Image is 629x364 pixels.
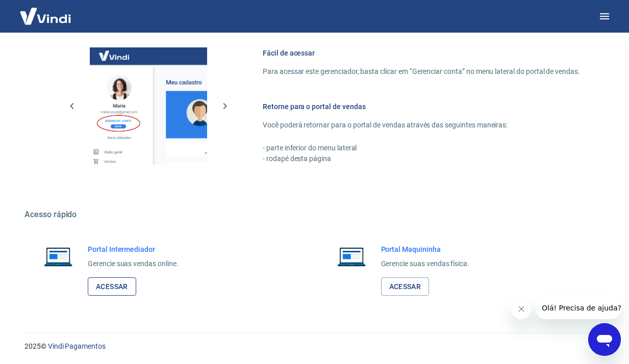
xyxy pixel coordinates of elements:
[88,244,179,254] h6: Portal Intermediador
[88,258,179,269] p: Gerencie suas vendas online.
[263,101,580,112] h6: Retorne para o portal de vendas
[263,120,580,131] p: Você poderá retornar para o portal de vendas através das seguintes maneiras:
[263,153,580,164] p: - rodapé desta página
[12,1,79,32] img: Vindi
[6,7,86,15] span: Olá! Precisa de ajuda?
[88,277,136,296] a: Acessar
[536,297,621,319] iframe: Mensagem da empresa
[24,341,605,352] p: 2025 ©
[381,277,430,296] a: Acessar
[90,47,207,165] img: Imagem da dashboard mostrando o botão de gerenciar conta na sidebar no lado esquerdo
[263,66,580,77] p: Para acessar este gerenciador, basta clicar em “Gerenciar conta” no menu lateral do portal de ven...
[588,323,621,356] iframe: Botão para abrir a janela de mensagens
[511,299,532,319] iframe: Fechar mensagem
[48,342,106,350] a: Vindi Pagamentos
[330,244,373,269] img: Imagem de um notebook aberto
[263,143,580,153] p: - parte inferior do menu lateral
[37,244,80,269] img: Imagem de um notebook aberto
[381,244,470,254] h6: Portal Maquininha
[381,258,470,269] p: Gerencie suas vendas física.
[24,210,605,220] h5: Acesso rápido
[263,48,580,58] h6: Fácil de acessar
